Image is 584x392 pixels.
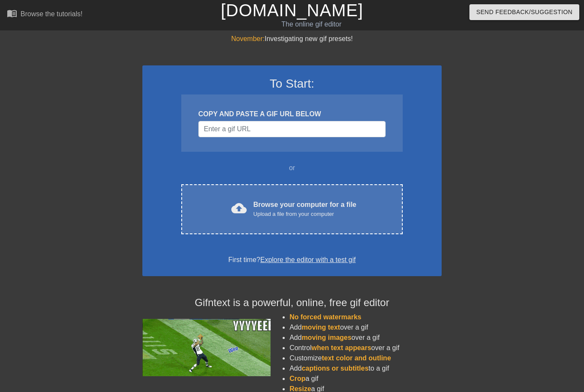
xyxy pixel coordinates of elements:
div: First time? [153,255,431,265]
button: Send Feedback/Suggestion [469,4,579,20]
li: Customize [289,353,442,363]
span: Crop [289,375,305,382]
span: menu_book [7,8,17,18]
li: Add over a gif [289,322,442,333]
span: Send Feedback/Suggestion [476,7,572,18]
span: No forced watermarks [289,313,361,321]
li: a gif [289,374,442,384]
span: November: [231,35,265,42]
span: moving text [302,324,340,331]
div: Upload a file from your computer [254,210,357,218]
span: when text appears [312,344,372,351]
span: text color and outline [322,354,391,362]
div: Browse your computer for a file [254,200,357,218]
h3: To Start: [153,77,431,91]
img: football_small.gif [142,319,271,376]
div: The online gif editor [199,19,424,29]
a: [DOMAIN_NAME] [221,1,363,20]
h4: Gifntext is a powerful, online, free gif editor [142,297,442,309]
a: Explore the editor with a test gif [260,256,356,263]
span: captions or subtitles [302,365,369,372]
div: Browse the tutorials! [21,10,83,18]
span: moving images [302,334,351,341]
input: Username [198,121,386,137]
span: cloud_upload [231,200,247,216]
li: Add to a gif [289,363,442,374]
li: Add over a gif [289,333,442,343]
div: Investigating new gif presets! [142,34,442,44]
div: or [165,163,419,173]
div: COPY AND PASTE A GIF URL BELOW [198,109,386,119]
a: Browse the tutorials! [7,8,83,21]
li: Control over a gif [289,343,442,353]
